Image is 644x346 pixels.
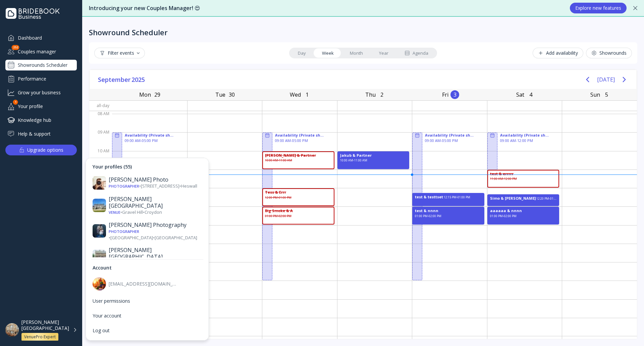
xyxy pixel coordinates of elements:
[89,309,206,323] a: Your account
[262,206,334,225] div: Big Smoke & A, 01:00 PM - 02:00 PM
[5,128,77,139] div: Help & support
[444,195,482,200] div: 12:15 PM - 01:00 PM
[581,73,594,86] button: Previous page
[487,132,559,188] div: Availability (Private showrounds), 09:00 AM - 12:00 PM
[591,50,627,56] div: Showrounds
[575,5,621,11] div: Explore new features
[415,208,438,213] div: test & nnnn
[93,298,202,304] div: User permissions
[538,50,578,56] div: Add availability
[12,45,19,50] div: 252
[490,196,536,201] div: Simo & [PERSON_NAME]
[412,193,484,206] div: test & testtset, 12:15 PM - 01:00 PM
[610,314,644,346] iframe: Chat Widget
[450,90,459,99] div: 3
[93,250,106,263] img: dpr=1,fit=cover,g=face,w=30,h=30
[371,48,396,58] a: Year
[93,313,202,319] div: Your account
[89,4,563,12] div: Introducing your new Couples Manager! 😍
[109,247,202,260] div: [PERSON_NAME][GEOGRAPHIC_DATA]
[109,221,202,228] div: [PERSON_NAME] Photography
[487,194,559,206] div: Simo & Nel, 12:20 PM - 01:00 PM
[405,50,428,56] div: Agenda
[5,87,77,98] a: Grow your business
[265,196,291,205] div: 12:00 PM - 01:00 PM
[109,184,139,189] div: Photographer
[5,32,77,43] a: Dashboard
[93,277,106,291] img: dpr=1,fit=cover,g=face,w=40,h=40
[109,183,202,190] div: • [STREET_ADDRESS] • Heswall
[98,75,131,85] span: September
[490,177,517,186] div: 11:00 AM - 12:00 PM
[213,90,227,99] div: Tue
[89,28,168,37] div: Showround Scheduler
[95,75,149,85] button: September2025
[415,194,443,200] div: test & testtset
[265,214,291,224] div: 01:00 PM - 02:00 PM
[337,151,410,169] div: Jakub & Partner, 10:00 AM - 11:00 AM
[487,169,559,188] div: test & errrrr, 11:00 AM - 12:00 PM
[89,101,112,110] div: All-day
[109,209,202,215] div: • Gravel Hill • Croydon
[109,210,120,215] div: Venue
[412,206,484,225] div: test & nnnn, 01:00 PM - 02:00 PM
[5,73,77,84] a: Performance
[89,294,206,308] a: User permissions
[109,281,178,287] div: [EMAIL_ADDRESS][DOMAIN_NAME]
[109,228,202,241] div: • [GEOGRAPHIC_DATA] • [GEOGRAPHIC_DATA]
[490,208,522,213] div: aaaaaa & nnnn
[342,48,371,58] a: Month
[363,90,378,99] div: Thu
[265,158,292,168] div: 10:00 AM - 11:00 AM
[290,48,314,58] a: Day
[440,90,450,99] div: Fri
[5,114,77,126] div: Knowledge hub
[5,323,19,337] img: dpr=1,fit=cover,g=face,w=48,h=48
[536,197,557,201] div: 12:20 PM - 01:00 PM
[262,151,334,169] div: Simek & Partner, 10:00 AM - 11:00 AM
[526,90,535,99] div: 4
[89,110,112,128] div: 08 AM
[5,60,77,70] a: Showrounds Scheduler
[5,101,77,112] div: Your profile
[21,319,69,331] div: [PERSON_NAME][GEOGRAPHIC_DATA]
[93,225,106,238] img: dpr=1,fit=cover,g=face,w=30,h=30
[602,90,611,99] div: 5
[93,199,106,212] img: dpr=1,fit=cover,g=face,w=30,h=30
[27,145,63,155] div: Upgrade options
[288,90,303,99] div: Wed
[5,46,77,57] a: Couples manager252
[93,328,202,334] div: Log out
[415,214,441,224] div: 01:00 PM - 02:00 PM
[93,176,106,190] img: dpr=1,fit=cover,g=face,w=30,h=30
[13,100,18,105] div: 1
[5,46,77,57] div: Couples manager
[303,90,312,99] div: 1
[24,334,56,340] div: VenuePro Expert
[153,90,162,99] div: 29
[340,153,372,158] div: Jakub & Partner
[109,196,202,209] div: [PERSON_NAME][GEOGRAPHIC_DATA]
[570,3,627,13] button: Explore new features
[487,206,559,225] div: aaaaaa & nnnn, 01:00 PM - 02:00 PM
[597,73,615,86] button: [DATE]
[586,48,632,58] button: Showrounds
[89,161,206,173] div: Your profiles (55)
[314,48,342,58] a: Week
[490,171,514,177] div: test & errrrr
[89,147,112,165] div: 10 AM
[265,153,316,158] div: [PERSON_NAME] & Partner
[109,177,202,183] div: [PERSON_NAME] Photo
[265,190,286,195] div: Tess & Errr
[5,145,77,155] button: Upgrade options
[5,101,77,112] a: Your profile1
[588,90,602,99] div: Sun
[227,90,236,99] div: 30
[109,229,139,234] div: Photographer
[618,73,631,86] button: Next page
[378,90,386,99] div: 2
